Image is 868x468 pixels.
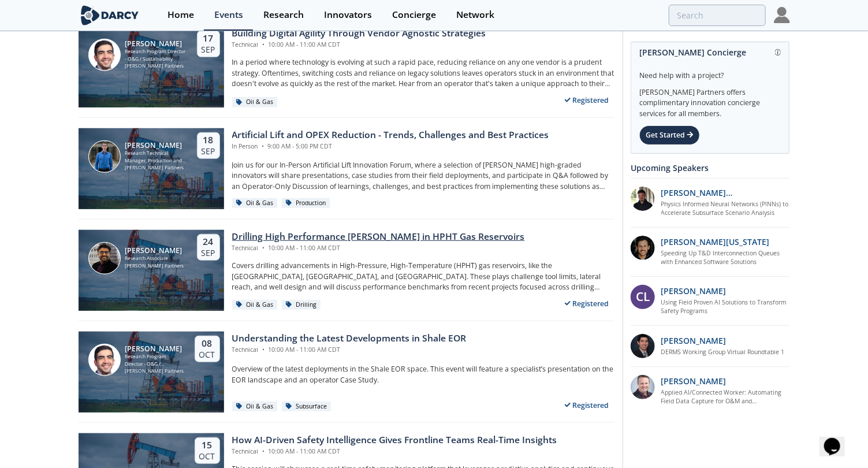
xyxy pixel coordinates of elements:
div: [PERSON_NAME] Partners [125,367,184,375]
div: Events [214,10,243,20]
div: Oct [199,451,215,462]
div: [PERSON_NAME] Partners [125,62,187,70]
p: Covers drilling advancements in High-Pressure, High-Temperature (HPHT) gas reservoirs, like the [... [232,261,614,292]
div: Registered [560,398,614,413]
a: Using Field Proven AI Solutions to Transform Safety Programs [661,298,790,317]
div: Oil & Gas [232,402,278,412]
div: Subsurface [282,402,331,412]
div: 08 [199,338,215,350]
div: Drilling [282,300,321,310]
div: Oil & Gas [232,198,278,209]
div: How AI-Driven Safety Intelligence Gives Frontline Teams Real-Time Insights [232,433,557,447]
p: [PERSON_NAME] [661,335,727,347]
div: [PERSON_NAME] [125,40,187,48]
div: Technical 10:00 AM - 11:00 AM CDT [232,346,467,355]
div: Get Started [639,125,700,145]
img: 1b183925-147f-4a47-82c9-16eeeed5003c [631,236,655,260]
div: [PERSON_NAME] [125,142,187,150]
div: Registered [560,93,614,107]
a: Arsalan Ansari [PERSON_NAME] Research Associate [PERSON_NAME] Partners 24 Sep Drilling High Perfo... [79,230,614,311]
p: Overview of the latest deployments in the Shale EOR space. This event will feature a specialist’s... [232,364,614,385]
p: [PERSON_NAME] [PERSON_NAME] [661,187,790,199]
img: Profile [774,7,790,23]
div: 18 [202,135,215,146]
div: Building Digital Agility Through Vendor Agnostic Strategies [232,27,486,40]
img: logo-wide.svg [79,5,141,25]
a: Sami Sultan [PERSON_NAME] Research Program Director - O&G / Sustainability [PERSON_NAME] Partners... [79,27,614,107]
img: Sami Sultan [88,344,121,376]
span: • [260,142,266,150]
div: 15 [199,440,215,451]
div: [PERSON_NAME] [125,345,184,353]
span: • [260,244,267,252]
div: Innovators [324,10,372,20]
a: Applied AI/Connected Worker: Automating Field Data Capture for O&M and Construction [661,388,790,407]
div: Research [263,10,304,20]
div: Production [282,198,330,209]
div: Network [456,10,494,20]
input: Advanced Search [669,5,766,26]
div: Need help with a project? [639,62,781,81]
a: Speeding Up T&D Interconnection Queues with Enhanced Software Solutions [661,249,790,268]
div: Upcoming Speakers [631,158,789,178]
a: Sami Sultan [PERSON_NAME] Research Program Director - O&G / Sustainability [PERSON_NAME] Partners... [79,332,614,413]
div: Registered [560,296,614,311]
div: 17 [202,33,215,44]
div: [PERSON_NAME] Partners offers complimentary innovation concierge services for all members. [639,81,781,119]
div: Research Technical Manager, Production and Sustainability [125,150,187,164]
div: Home [167,10,194,20]
div: Oil & Gas [232,97,278,107]
img: information.svg [775,49,781,55]
a: Nick Robbins [PERSON_NAME] Research Technical Manager, Production and Sustainability [PERSON_NAME... [79,128,614,209]
div: Sep [202,248,215,258]
div: Technical 10:00 AM - 11:00 AM CDT [232,244,525,253]
div: CL [631,285,655,309]
div: Drilling High Performance [PERSON_NAME] in HPHT Gas Reservoirs [232,230,525,244]
p: Join us for our In-Person Artificial Lift Innovation Forum, where a selection of [PERSON_NAME] hi... [232,160,614,192]
span: • [260,346,267,354]
div: Research Program Director - O&G / Sustainability [125,48,187,62]
img: 47e0ea7c-5f2f-49e4-bf12-0fca942f69fc [631,334,655,358]
img: Nick Robbins [88,140,121,173]
p: [PERSON_NAME] [661,285,727,297]
a: DERMS Working Group Virtual Roundtable 1 [661,348,785,357]
div: Technical 10:00 AM - 11:00 AM CDT [232,447,557,456]
div: [PERSON_NAME] Partners [125,262,184,270]
span: • [260,40,267,49]
div: Research Associate [125,255,184,262]
img: Sami Sultan [88,39,121,71]
div: Sep [202,146,215,157]
div: Concierge [392,10,436,20]
p: [PERSON_NAME] [661,375,727,387]
div: Oil & Gas [232,300,278,310]
a: Physics Informed Neural Networks (PINNs) to Accelerate Subsurface Scenario Analysis [661,200,790,218]
p: In a period where technology is evolving at such a rapid pace, reducing reliance on any one vendo... [232,57,614,89]
img: Arsalan Ansari [88,242,121,274]
div: [PERSON_NAME] [125,247,184,255]
div: Sep [202,44,215,55]
div: Artificial Lift and OPEX Reduction - Trends, Challenges and Best Practices [232,128,549,142]
div: Research Program Director - O&G / Sustainability [125,353,184,367]
p: [PERSON_NAME][US_STATE] [661,236,770,248]
div: Oct [199,350,215,360]
div: [PERSON_NAME] Concierge [639,42,781,62]
span: • [260,447,267,455]
div: In Person 9:00 AM - 5:00 PM CDT [232,142,549,151]
div: 24 [202,236,215,248]
div: Understanding the Latest Developments in Shale EOR [232,332,467,346]
div: [PERSON_NAME] Partners [125,164,187,172]
img: 20112e9a-1f67-404a-878c-a26f1c79f5da [631,187,655,211]
iframe: chat widget [819,422,856,456]
img: 257d1208-f7de-4aa6-9675-f79dcebd2004 [631,375,655,399]
div: Technical 10:00 AM - 11:00 AM CDT [232,40,486,50]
